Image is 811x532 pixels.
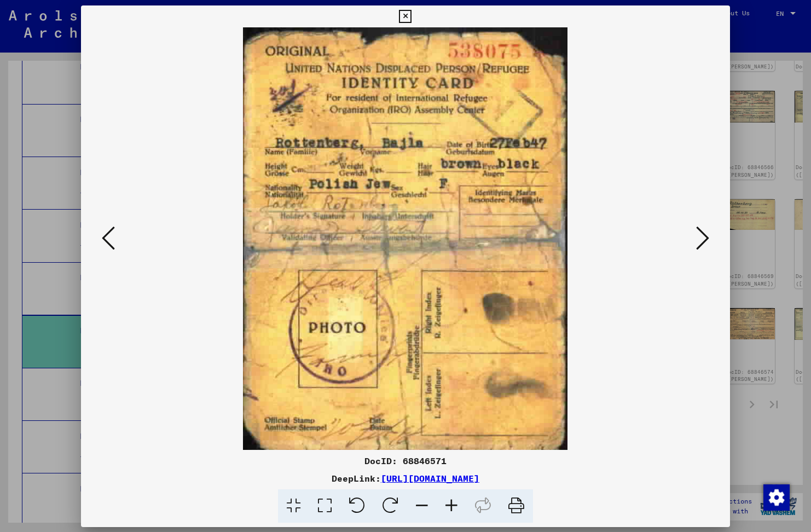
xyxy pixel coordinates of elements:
div: DeepLink: [81,472,730,485]
div: DocID: 68846571 [81,454,730,467]
a: [URL][DOMAIN_NAME] [381,473,479,484]
img: Change consent [763,484,790,511]
img: 001.jpg [118,27,693,450]
div: Change consent [763,484,789,510]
